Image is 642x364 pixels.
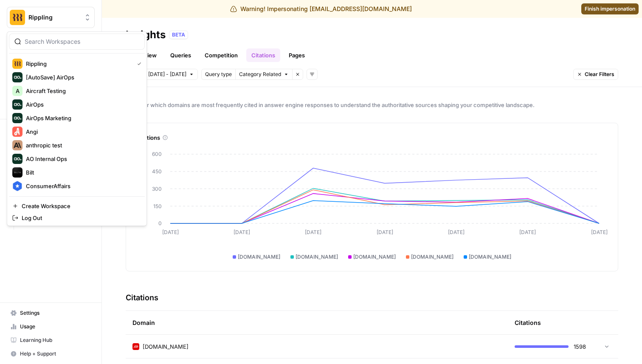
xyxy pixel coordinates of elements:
div: Domain [132,311,501,334]
tspan: [DATE] [377,229,393,235]
span: ConsumerAffairs [26,182,138,190]
img: Angi Logo [12,127,23,137]
span: [DOMAIN_NAME] [469,253,511,261]
span: Angi [26,127,138,136]
img: AO Internal Ops Logo [12,154,23,164]
div: Citations [515,311,541,334]
button: Clear Filters [573,69,618,80]
span: Rippling [26,59,130,68]
span: Aircraft Testing [26,87,138,95]
img: ConsumerAffairs Logo [12,181,23,191]
tspan: 600 [152,151,162,157]
span: AO Internal Ops [26,155,138,163]
span: 1598 [574,342,586,351]
img: AirOps Logo [12,99,23,110]
span: AirOps [26,100,138,109]
button: Category Related [235,69,292,80]
span: [AutoSave] AirOps [26,73,138,82]
tspan: 150 [153,203,162,209]
a: Queries [165,48,196,62]
span: Help + Support [20,350,91,358]
img: [AutoSave] AirOps Logo [12,72,23,82]
span: AirOps Marketing [26,114,138,122]
tspan: [DATE] [591,229,608,235]
a: Log Out [9,212,145,224]
div: Citations [136,133,608,142]
tspan: 450 [152,168,162,175]
span: Log Out [22,214,138,222]
span: Clear Filters [585,71,614,78]
button: [DATE] - [DATE] [144,69,198,80]
img: Rippling Logo [12,59,23,69]
tspan: [DATE] [234,229,250,235]
span: Category Related [239,71,281,78]
a: Citations [246,48,280,62]
div: Warning! Impersonating [EMAIL_ADDRESS][DOMAIN_NAME] [230,5,412,13]
a: Learning Hub [7,333,95,347]
span: [DATE] - [DATE] [148,71,186,78]
div: Workspace: Rippling [7,31,147,226]
a: Settings [7,306,95,320]
button: Workspace: Rippling [7,7,95,28]
tspan: [DATE] [162,229,179,235]
img: anthropic test Logo [12,140,23,150]
span: Rippling [28,13,80,22]
tspan: [DATE] [305,229,321,235]
img: AirOps Marketing Logo [12,113,23,123]
span: Usage [20,323,91,330]
span: A [16,87,20,95]
span: Bilt [26,168,138,177]
span: Discover which domains are most frequently cited in answer engine responses to understand the aut... [126,101,618,109]
button: Help + Support [7,347,95,361]
span: [DOMAIN_NAME] [411,253,453,261]
img: Bilt Logo [12,167,23,178]
span: [DOMAIN_NAME] [353,253,396,261]
span: Finish impersonation [585,5,635,13]
a: Competition [200,48,243,62]
span: Settings [20,309,91,317]
a: Pages [284,48,310,62]
tspan: [DATE] [519,229,536,235]
span: Query type [205,71,232,78]
span: Create Workspace [22,202,138,210]
img: 50d7h7nenod9ba8bjic0parryigf [132,343,139,350]
a: Create Workspace [9,200,145,212]
img: Rippling Logo [10,10,25,25]
tspan: [DATE] [448,229,465,235]
a: Usage [7,320,95,333]
input: Search Workspaces [25,37,139,46]
div: Insights [126,28,166,42]
tspan: 0 [158,220,162,226]
span: [DOMAIN_NAME] [143,342,189,351]
span: anthropic test [26,141,138,150]
h3: Citations [126,292,158,304]
span: [DOMAIN_NAME] [238,253,280,261]
div: BETA [169,31,188,39]
a: Finish impersonation [581,3,639,14]
span: [DOMAIN_NAME] [296,253,338,261]
span: Learning Hub [20,336,91,344]
tspan: 300 [152,186,162,192]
